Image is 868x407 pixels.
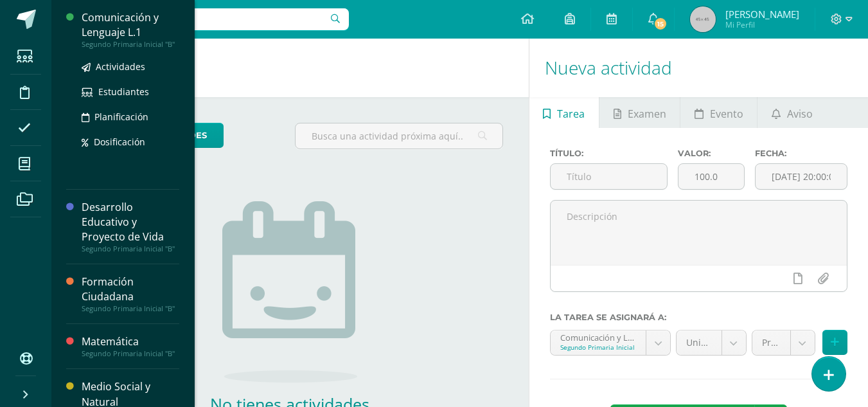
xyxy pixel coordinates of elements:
[690,6,716,32] img: 45x45
[82,10,179,49] a: Comunicación y Lenguaje L.1Segundo Primaria Inicial "B"
[82,40,179,49] div: Segundo Primaria Inicial "B"
[222,201,357,383] img: no_activities.png
[551,164,668,189] input: Título
[96,60,145,73] span: Actividades
[752,330,815,355] a: Prueba de Logro (40.0%)
[60,8,349,30] input: Busca un usuario...
[82,244,179,253] div: Segundo Primaria Inicial "B"
[296,123,502,149] input: Busca una actividad próxima aquí...
[787,98,813,129] span: Aviso
[82,304,179,313] div: Segundo Primaria Inicial "B"
[599,97,680,128] a: Examen
[628,98,666,129] span: Examen
[550,312,847,322] label: La tarea se asignará a:
[550,149,668,158] label: Título:
[94,111,148,123] span: Planificación
[545,39,853,97] h1: Nueva actividad
[755,149,847,158] label: Fecha:
[94,136,145,148] span: Dosificación
[82,84,179,99] a: Estudiantes
[756,164,847,189] input: Fecha de entrega
[82,134,179,149] a: Dosificación
[82,349,179,358] div: Segundo Primaria Inicial "B"
[710,98,743,129] span: Evento
[82,109,179,124] a: Planificación
[678,149,745,158] label: Valor:
[725,19,799,30] span: Mi Perfil
[82,275,179,304] div: Formación Ciudadana
[551,330,670,355] a: Comunicación y Lenguaje L.1 'B'Segundo Primaria Inicial
[677,330,746,355] a: Unidad 4
[82,200,179,244] div: Desarrollo Educativo y Proyecto de Vida
[560,330,636,343] div: Comunicación y Lenguaje L.1 'B'
[98,86,149,98] span: Estudiantes
[67,39,513,97] h1: Actividades
[678,164,744,189] input: Puntos máximos
[686,330,712,355] span: Unidad 4
[529,97,599,128] a: Tarea
[560,343,636,352] div: Segundo Primaria Inicial
[725,8,799,21] span: [PERSON_NAME]
[82,334,179,358] a: MatemáticaSegundo Primaria Inicial "B"
[82,200,179,253] a: Desarrollo Educativo y Proyecto de VidaSegundo Primaria Inicial "B"
[82,275,179,313] a: Formación CiudadanaSegundo Primaria Inicial "B"
[557,98,585,129] span: Tarea
[762,330,781,355] span: Prueba de Logro (40.0%)
[757,97,826,128] a: Aviso
[82,334,179,349] div: Matemática
[653,17,668,31] span: 15
[82,59,179,74] a: Actividades
[82,10,179,40] div: Comunicación y Lenguaje L.1
[680,97,757,128] a: Evento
